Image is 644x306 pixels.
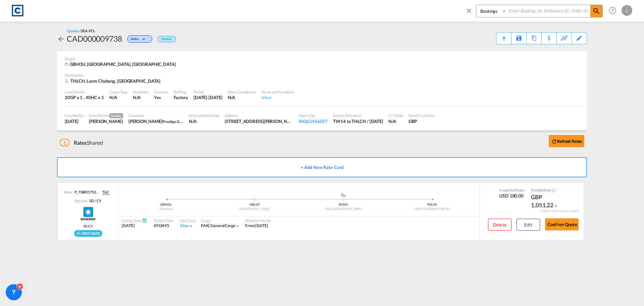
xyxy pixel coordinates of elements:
md-icon: icon-refresh [551,138,557,144]
div: LAEM CHABANG PORT B1 [388,207,476,211]
div: N/A [133,94,141,100]
md-icon: icon-chevron-down [553,204,558,208]
span: GBHOU, [GEOGRAPHIC_DATA], [GEOGRAPHIC_DATA] [70,61,176,67]
md-icon: icon-chevron-down [189,224,193,228]
span: FAK [201,223,211,228]
div: USD 180.00 [499,192,524,199]
button: Spot Rates are dynamic & can fluctuate with time [551,188,555,193]
div: icon-arrow-left [57,33,67,44]
div: THLCH, Laem Chabang, Asia Pacific [65,78,162,84]
div: CC Email [388,113,403,118]
input: Enter Booking ID, Reference ID, Order ID [507,5,590,17]
div: L [622,5,632,16]
md-icon: icon-arrow-left [57,35,65,43]
div: THLCH [388,203,476,207]
div: Freight Rate [499,188,524,192]
div: Sales Person [89,113,123,118]
div: 49 DAYS [154,223,173,229]
span: Sell [539,188,544,192]
div: N/A [189,118,219,124]
div: N/A [109,94,127,100]
div: Search Reference [333,113,383,118]
button: Delete [488,219,512,231]
span: SEA-FCL [81,29,95,33]
div: Quote PDF is not available at this time [500,33,508,39]
button: Edit [517,219,540,231]
span: Prestige Global Logistics [162,119,202,124]
div: Lee Edmonds [128,118,183,124]
md-icon: icon-magnify [592,7,600,15]
div: TW14 to THLCH / 16 Sep 2025 [333,118,383,124]
div: Quotes /SEA-FCL [67,28,95,33]
div: general cargo [201,223,235,229]
md-icon: Schedules Available [142,218,147,223]
div: Search Currency [409,113,435,118]
span: Rates [74,139,87,146]
div: 16 Sep 2025 [194,94,222,100]
span: From [DATE] [245,223,268,228]
div: Effective Period [245,218,271,223]
div: Stuffing [174,89,188,94]
span: | [208,223,210,228]
div: CAD000009738 [67,33,122,44]
img: 1fdb9190129311efbfaf67cbb4249bed.jpeg [10,3,25,18]
div: Load Details [65,89,104,94]
md-icon: icon-chevron-down [235,224,240,228]
div: Change Status Here [122,33,154,44]
button: Confirm Quote [545,218,579,230]
div: Lynsey Heaton [89,118,123,124]
div: Period [194,89,222,94]
div: Remark and Inclusion included [536,209,584,213]
div: GBLGP [210,203,299,207]
button: + Add New Rate Card [57,157,587,177]
div: N/A [388,118,403,124]
div: Terms and Condition [262,89,294,94]
img: Maersk Spot [80,205,97,222]
div: Transit Time [154,218,173,223]
md-icon: assets/icons/custom/ship-fill.svg [339,193,347,196]
div: Yes [154,94,168,100]
div: External Reference [189,113,219,118]
span: SD/CY [83,224,93,228]
div: Help [607,5,622,17]
span: Rate: [64,189,73,195]
div: Viewicon-chevron-down [180,223,194,229]
div: 16 Sep 2025 [65,118,84,124]
div: Default [157,36,176,42]
div: Origin [65,56,579,61]
button: icon-refreshRefresh Rates [549,135,584,147]
div: Customs [154,89,168,94]
md-icon: icon-download [500,34,508,39]
b: Refresh Rates [557,139,582,144]
div: Created On [65,113,84,118]
div: View [262,94,294,100]
img: Spot_rate_rollable_v2.png [74,230,102,237]
span: Creator [109,113,123,118]
div: Inquiry No. [299,113,328,118]
div: GBHOU [122,203,210,207]
span: icon-magnify [590,5,602,17]
div: Total Rate [531,188,565,193]
div: Sailing Date [122,218,147,223]
div: Shared [60,139,103,146]
div: SGSIN [299,203,388,207]
div: From 16 Sep 2025 [245,223,268,229]
div: GBP 1,051.22 [531,193,565,209]
div: Cargo Type [109,89,127,94]
div: SD / CY [88,198,101,203]
div: GBHOU, Hounslow, Europe [65,61,177,68]
div: Hounslow [122,207,210,211]
span: Help [607,5,618,16]
div: [DATE] [122,223,147,229]
span: Active [131,37,141,43]
div: Customer [128,113,183,118]
div: Address [225,113,293,118]
div: Save As Template [512,33,526,44]
span: icon-close [465,5,476,21]
span: 1 [60,139,69,146]
div: Rollable available [74,230,102,237]
span: Service: [75,198,88,203]
div: Incoterms [133,89,149,94]
div: Factory Stuffing [174,94,188,100]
